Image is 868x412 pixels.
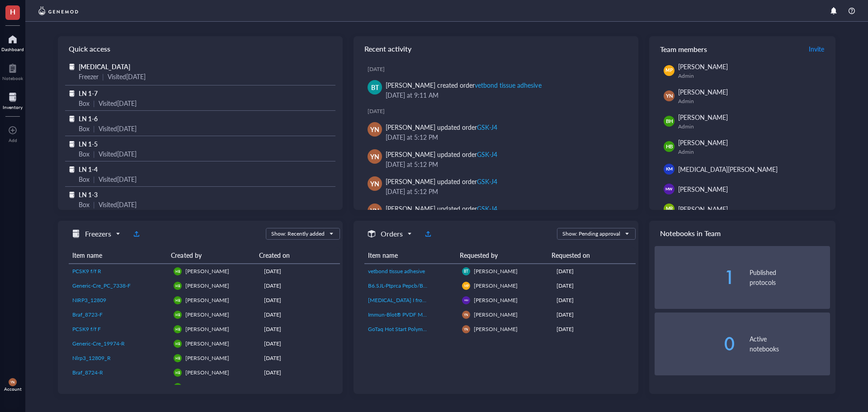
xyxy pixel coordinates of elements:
[474,267,518,275] span: [PERSON_NAME]
[79,123,90,133] div: Box
[474,296,518,304] span: [PERSON_NAME]
[665,205,673,212] span: MR
[72,354,111,362] span: Nlrp3_12809_R
[368,66,631,73] div: [DATE]
[649,36,835,62] div: Team members
[99,98,137,108] div: Visited [DATE]
[102,71,104,81] div: |
[475,81,541,90] div: vetbond tissue adhesive
[72,296,106,304] span: NIRP3_12809
[474,325,518,333] span: [PERSON_NAME]
[72,383,130,391] span: Generic-Cre-PC_7339-R
[361,173,631,200] a: YN[PERSON_NAME] updated orderGSK-J4[DATE] at 5:12 PM
[93,174,95,184] div: |
[655,268,735,286] div: 1
[175,298,180,302] span: HB
[456,247,548,264] th: Requested by
[1,32,24,52] a: Dashboard
[175,327,180,331] span: HB
[678,87,728,96] span: [PERSON_NAME]
[649,221,835,246] div: Notebooks in Team
[72,267,101,275] span: PCSK9 f/f R
[85,228,111,239] h5: Freezers
[79,199,90,209] div: Box
[99,199,137,209] div: Visited [DATE]
[368,267,455,275] a: vetbond tissue adhesive
[665,67,672,74] span: MP
[665,143,673,151] span: HB
[79,149,90,159] div: Box
[557,311,632,319] div: [DATE]
[72,369,166,377] a: Braf_8724-R
[368,296,611,304] span: [MEDICAL_DATA] I from bovine pancreas,Type IV, lyophilized powder, ≥2,000 Kunitz units/mg protein
[381,228,403,239] h5: Orders
[79,174,90,184] div: Box
[2,76,23,81] div: Notebook
[386,90,624,100] div: [DATE] at 9:11 AM
[93,123,95,133] div: |
[557,282,632,290] div: [DATE]
[354,36,638,62] div: Recent activity
[79,139,98,148] span: LN 1-5
[477,123,497,132] div: GSK-J4
[58,36,343,62] div: Quick access
[99,174,137,184] div: Visited [DATE]
[750,334,830,354] div: Active notebooks
[185,369,229,376] span: [PERSON_NAME]
[72,383,166,391] a: Generic-Cre-PC_7339-R
[264,325,336,333] div: [DATE]
[370,179,379,189] span: YN
[809,44,824,53] span: Invite
[72,282,166,290] a: Generic-Cre_PC_7338-F
[464,284,468,288] span: MP
[386,80,542,90] div: [PERSON_NAME] created order
[3,104,23,110] div: Inventory
[175,370,180,374] span: HB
[72,296,166,304] a: NIRP3_12809
[264,369,336,377] div: [DATE]
[185,383,229,391] span: [PERSON_NAME]
[386,186,624,196] div: [DATE] at 5:12 PM
[368,325,435,333] span: GoTaq Hot Start Polymerase
[477,150,497,159] div: GSK-J4
[72,340,166,348] a: Generic-Cre_19974-R
[185,282,229,289] span: [PERSON_NAME]
[2,61,23,81] a: Notebook
[368,325,455,333] a: GoTaq Hot Start Polymerase
[370,152,379,161] span: YN
[10,6,15,17] span: H
[678,113,728,122] span: [PERSON_NAME]
[386,122,497,132] div: [PERSON_NAME] updated order
[1,47,24,52] div: Dashboard
[386,176,497,186] div: [PERSON_NAME] updated order
[175,356,180,360] span: HB
[678,98,826,105] div: Admin
[72,311,103,318] span: Braf_8723-F
[808,42,825,56] button: Invite
[3,90,23,110] a: Inventory
[79,98,90,108] div: Box
[665,166,672,172] span: KM
[368,267,425,275] span: vetbond tissue adhesive
[167,247,255,264] th: Created by
[368,108,631,115] div: [DATE]
[264,296,336,304] div: [DATE]
[678,72,826,80] div: Admin
[93,199,95,209] div: |
[364,247,456,264] th: Item name
[477,177,497,186] div: GSK-J4
[255,247,333,264] th: Created on
[175,284,180,288] span: HB
[464,327,468,331] span: YN
[371,82,379,92] span: BT
[361,76,631,104] a: BT[PERSON_NAME] created ordervetbond tissue adhesive[DATE] at 9:11 AM
[185,311,229,318] span: [PERSON_NAME]
[678,138,728,147] span: [PERSON_NAME]
[368,311,455,319] a: Immun-Blot® PVDF Membrane, Roll, 26 cm x 3.3 m, 1620177
[655,335,735,353] div: 0
[79,165,98,174] span: LN 1-4
[264,354,336,362] div: [DATE]
[678,148,826,156] div: Admin
[79,89,98,98] span: LN 1-7
[368,296,455,304] a: [MEDICAL_DATA] I from bovine pancreas,Type IV, lyophilized powder, ≥2,000 Kunitz units/mg protein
